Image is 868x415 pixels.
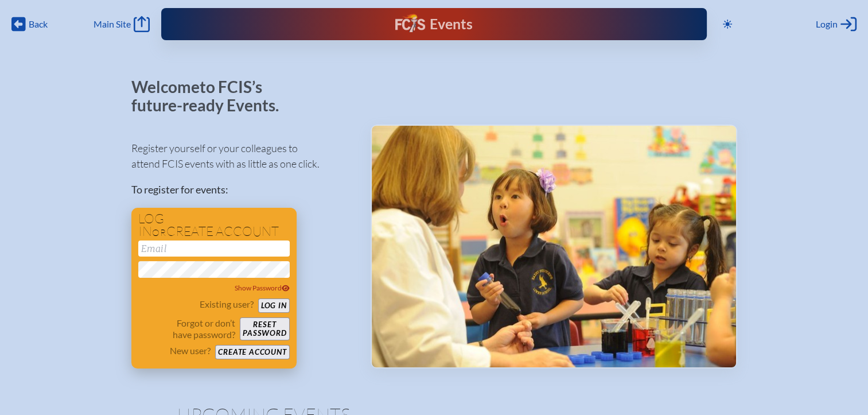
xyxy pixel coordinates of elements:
p: Register yourself or your colleagues to attend FCIS events with as little as one click. [131,141,352,172]
span: Main Site [94,18,131,30]
img: Events [372,126,736,368]
p: New user? [170,345,211,356]
button: Log in [258,298,290,313]
span: or [152,227,166,238]
p: Existing user? [200,298,254,310]
p: Forgot or don’t have password? [138,317,236,340]
div: FCIS Events — Future ready [316,14,552,34]
input: Email [138,241,290,257]
button: Resetpassword [240,317,289,340]
p: Welcome to FCIS’s future-ready Events. [131,78,292,114]
a: Main Site [94,16,150,32]
h1: Log in create account [138,212,290,238]
span: Login [816,18,838,30]
span: Back [29,18,48,30]
p: To register for events: [131,182,352,197]
button: Create account [215,345,289,359]
span: Show Password [235,284,290,292]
